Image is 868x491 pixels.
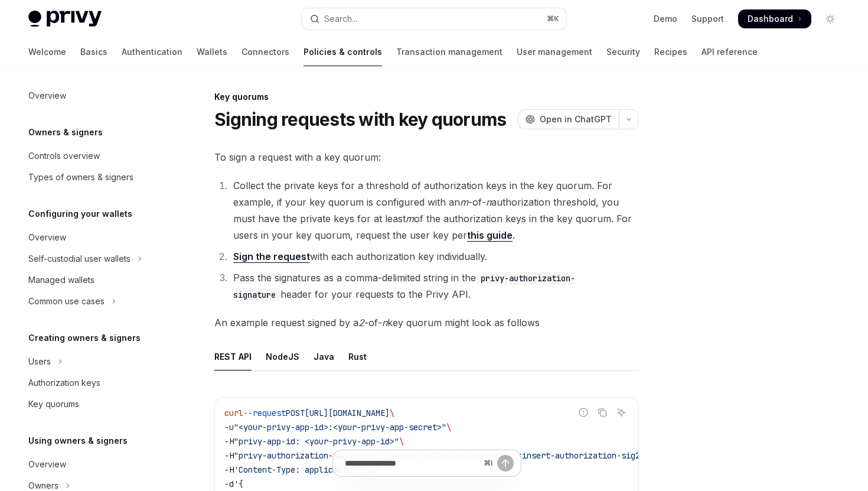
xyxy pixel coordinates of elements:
[324,12,357,26] div: Search...
[28,38,66,66] a: Welcome
[214,314,639,331] span: An example request signed by a -of- key quorum might look as follows
[80,38,107,66] a: Basics
[19,248,170,269] button: Toggle Self-custodial user wallets section
[243,408,286,418] span: --request
[234,422,446,433] span: "<your-privy-app-id>:<your-privy-app-secret>"
[28,11,102,27] img: light logo
[345,450,479,476] input: Ask a question...
[28,207,132,221] h5: Configuring your wallets
[595,405,610,420] button: Copy the contents from the code block
[614,405,629,420] button: Ask AI
[314,343,334,370] div: Java
[197,38,227,66] a: Wallets
[654,38,687,66] a: Recipes
[348,343,367,370] div: Rust
[467,229,513,242] a: this guide
[460,196,468,208] em: m
[19,372,170,394] a: Authorization keys
[242,38,289,66] a: Connectors
[28,434,128,448] h5: Using owners & signers
[28,89,66,103] div: Overview
[399,436,404,447] span: \
[302,8,566,30] button: Open search
[28,355,51,369] div: Users
[28,125,103,139] h5: Owners & signers
[738,9,811,28] a: Dashboard
[214,91,639,103] div: Key quorums
[19,145,170,167] a: Controls overview
[28,331,141,345] h5: Creating owners & signers
[305,408,390,418] span: [URL][DOMAIN_NAME]
[230,248,639,265] li: with each authorization key individually.
[224,436,234,447] span: -H
[214,149,639,165] span: To sign a request with a key quorum:
[701,38,758,66] a: API reference
[28,294,105,308] div: Common use cases
[234,436,399,447] span: "privy-app-id: <your-privy-app-id>"
[224,408,243,418] span: curl
[28,273,94,287] div: Managed wallets
[266,343,299,370] div: NodeJS
[606,38,640,66] a: Security
[540,113,612,125] span: Open in ChatGPT
[654,13,677,25] a: Demo
[486,196,491,208] em: n
[224,422,234,433] span: -u
[446,422,451,433] span: \
[304,38,382,66] a: Policies & controls
[28,376,100,390] div: Authorization keys
[19,167,170,188] a: Types of owners & signers
[28,170,133,184] div: Types of owners & signers
[286,408,305,418] span: POST
[547,14,559,24] span: ⌘ K
[390,408,394,418] span: \
[19,85,170,106] a: Overview
[19,394,170,415] a: Key quorums
[122,38,182,66] a: Authentication
[28,397,79,411] div: Key quorums
[396,38,502,66] a: Transaction management
[576,405,591,420] button: Report incorrect code
[28,149,100,163] div: Controls overview
[19,269,170,291] a: Managed wallets
[518,109,619,129] button: Open in ChatGPT
[28,457,66,472] div: Overview
[497,455,514,472] button: Send message
[230,269,639,303] li: Pass the signatures as a comma-delimited string in the header for your requests to the Privy API.
[19,227,170,248] a: Overview
[233,251,310,263] a: Sign the request
[28,252,130,266] div: Self-custodial user wallets
[821,9,840,28] button: Toggle dark mode
[19,351,170,372] button: Toggle Users section
[28,230,66,245] div: Overview
[517,38,592,66] a: User management
[691,13,724,25] a: Support
[214,343,252,370] div: REST API
[19,454,170,475] a: Overview
[748,13,793,25] span: Dashboard
[19,291,170,312] button: Toggle Common use cases section
[406,213,414,225] em: m
[214,109,506,130] h1: Signing requests with key quorums
[382,317,387,329] em: n
[230,177,639,243] li: Collect the private keys for a threshold of authorization keys in the key quorum. For example, if...
[358,317,364,329] em: 2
